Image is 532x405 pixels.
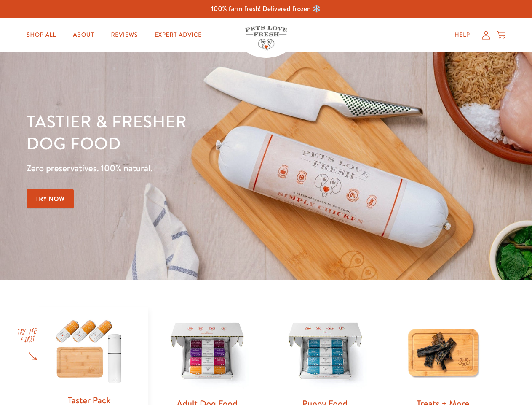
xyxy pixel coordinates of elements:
a: Help [448,27,477,43]
img: Pets Love Fresh [245,26,287,51]
a: Reviews [104,27,144,43]
a: Shop All [20,27,63,43]
a: Try Now [27,189,74,208]
a: About [66,27,101,43]
h1: Tastier & fresher dog food [27,110,346,154]
a: Expert Advice [148,27,209,43]
p: Zero preservatives. 100% natural. [27,161,346,176]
